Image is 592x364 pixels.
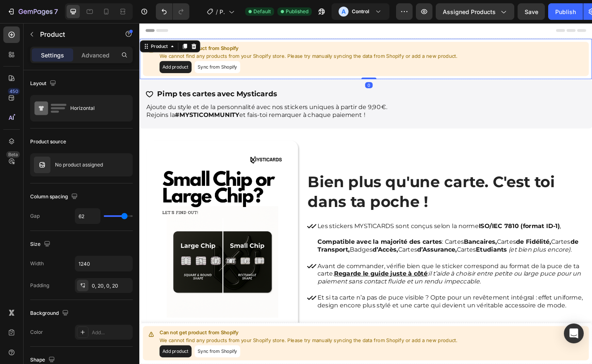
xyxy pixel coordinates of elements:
[247,65,255,71] div: 0
[156,3,189,20] div: Undo/Redo
[19,73,150,83] p: Pimp tes cartes avec Mysticards
[548,3,583,20] button: Publish
[30,328,43,336] div: Color
[184,163,488,207] h2: Bien plus qu'une carte. C'est toi dans ta poche !
[55,162,103,168] p: No product assigned
[255,245,283,252] strong: d’Accès,
[195,262,487,288] p: Avant de commander, vérifie bien que le sticker correspond au format de la puce de ta carte. :
[195,236,487,253] p: : Cartes Cartes Cartes Badges Cartes Cartes .
[525,8,538,15] span: Save
[75,209,100,224] input: Auto
[195,271,484,287] i: il t’aide à choisir entre petite ou large puce pour un paiement sans contact fluide et un rendu i...
[443,7,496,16] span: Assigned Products
[70,99,121,118] div: Horizontal
[195,219,487,227] p: Les stickers MYSTICARDS sont conçus selon la norme ,
[30,308,70,319] div: Background
[216,7,218,16] span: /
[30,212,40,220] div: Gap
[30,138,66,145] div: Product source
[11,22,33,29] div: Product
[372,219,461,226] a: ISO/IEC 7810 (format ID-1)
[22,42,57,55] button: Add product
[195,236,332,244] strong: Compatible avec la majorité des cartes
[92,282,131,290] div: 0, 20, 0, 20
[22,32,349,40] p: We cannot find any products from your Shopify store. Please try manually syncing the data from Sh...
[54,7,58,17] p: 7
[22,344,349,352] p: We cannot find any products from your Shopify store. Please try manually syncing the data from Sh...
[220,7,225,16] span: Product Page - [DATE] 18:09:41
[286,8,308,15] span: Published
[413,236,451,244] strong: de Fidélité,
[332,3,389,20] button: AControl
[253,8,271,15] span: Default
[564,324,584,343] div: Open Intercom Messenger
[8,129,174,340] img: gempages_580109954069824260-75c092aa-aa6a-4dd7-b7b7-fae1585fac0e.png
[30,239,52,250] div: Size
[75,256,132,271] input: Auto
[22,24,349,32] p: Can not get product from Shopify
[3,3,62,20] button: 7
[195,236,481,252] strong: de Transport,
[30,78,58,89] div: Layout
[8,88,20,95] div: 450
[139,23,592,364] iframe: Design area
[92,329,131,336] div: Add...
[369,245,403,252] strong: Etudiants
[40,29,110,39] p: Product
[30,191,79,202] div: Column spacing
[195,297,487,314] p: Et si ta carte n’a pas de puce visible ? Opte pour un revêtement intégral : effet uniforme, desig...
[39,97,110,105] strong: #MYSTICOMMUNITY
[30,260,44,267] div: Width
[30,282,49,289] div: Padding
[22,335,349,344] p: Can not get product from Shopify
[352,7,369,16] h3: Control
[555,7,576,16] div: Publish
[304,245,348,252] strong: d’Assurance,
[6,151,20,158] div: Beta
[518,3,545,20] button: Save
[404,245,472,252] i: (et bien plus encore)
[7,88,272,105] p: Ajoute du style et de la personnalité avec nos stickers uniques à partir de 9,90 €. Rejoins la et...
[60,42,110,55] button: Sync from Shopify
[41,51,64,59] p: Settings
[213,271,315,278] u: Regarde le guide juste à côté
[436,3,514,20] button: Assigned Products
[81,51,110,59] p: Advanced
[34,157,50,173] img: no image transparent
[341,7,346,16] p: A
[356,236,391,244] strong: Bancaires,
